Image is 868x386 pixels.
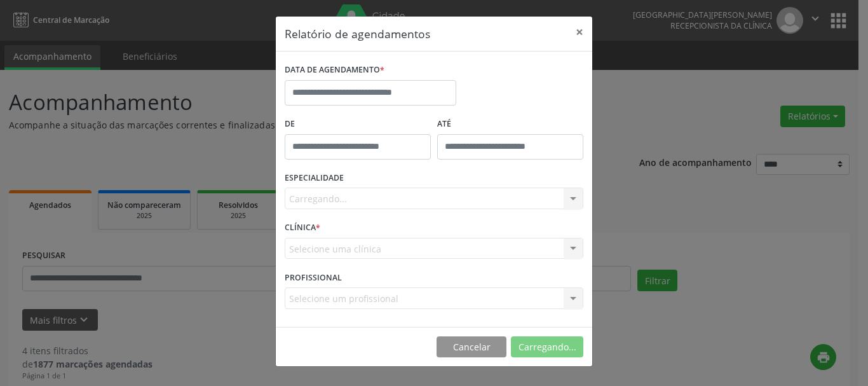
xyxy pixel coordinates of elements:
label: CLÍNICA [285,218,320,238]
h5: Relatório de agendamentos [285,25,430,42]
button: Carregando... [511,336,583,358]
label: DATA DE AGENDAMENTO [285,60,384,80]
label: ATÉ [437,114,583,134]
button: Close [567,17,592,48]
label: PROFISSIONAL [285,268,342,287]
label: ESPECIALIDADE [285,169,344,188]
button: Cancelar [437,336,506,358]
label: De [285,114,431,134]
